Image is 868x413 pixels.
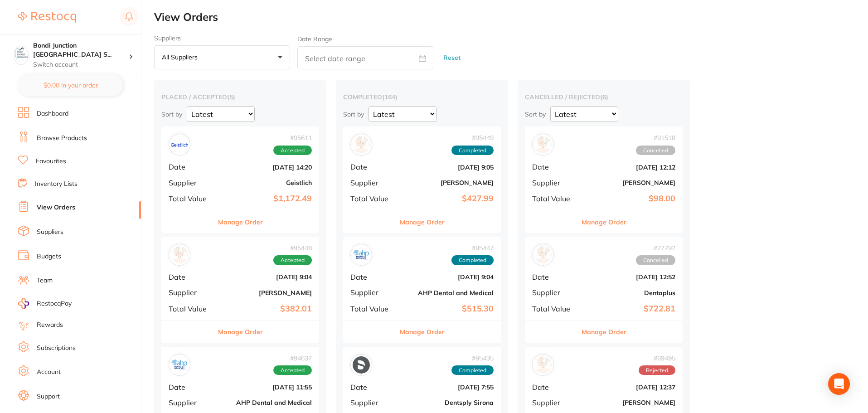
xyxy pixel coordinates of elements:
[161,110,182,118] p: Sort by
[451,134,494,141] span: # 95449
[403,304,494,314] b: $515.30
[273,134,312,141] span: # 95611
[37,299,72,308] span: RestocqPay
[154,34,290,42] label: Suppliers
[403,194,494,204] b: $427.99
[297,35,332,43] label: Date Range
[451,365,494,375] span: Completed
[162,53,201,61] p: All suppliers
[273,255,312,265] span: Accepted
[169,305,214,313] span: Total Value
[534,136,552,153] img: Henry Schein Halas
[169,288,214,296] span: Supplier
[169,163,214,171] span: Date
[534,356,552,374] img: Henry Schein Halas
[451,244,494,252] span: # 95447
[636,255,675,265] span: Cancelled
[161,126,319,233] div: Geistlich#95611AcceptedDate[DATE] 14:20SupplierGeistlichTotal Value$1,172.49Manage Order
[37,109,68,118] a: Dashboard
[353,246,370,263] img: AHP Dental and Medical
[218,211,263,233] button: Manage Order
[161,93,319,101] h2: placed / accepted ( 5 )
[403,399,494,406] b: Dentsply Sirona
[343,93,501,101] h2: completed ( 164 )
[221,384,312,391] b: [DATE] 11:55
[532,163,577,171] span: Date
[36,157,66,166] a: Favourites
[532,383,577,391] span: Date
[451,355,494,362] span: # 95435
[161,237,319,343] div: Adam Dental#95448AcceptedDate[DATE] 9:04Supplier[PERSON_NAME]Total Value$382.01Manage Order
[350,398,396,407] span: Supplier
[154,11,868,24] h2: View Orders
[33,41,129,59] h4: Bondi Junction Sydney Specialist Periodontics
[297,46,433,69] input: Select date range
[154,45,290,70] button: All suppliers
[534,246,552,263] img: Dentaplus
[636,134,675,141] span: # 91518
[525,93,683,101] h2: cancelled / rejected ( 6 )
[221,164,312,171] b: [DATE] 14:20
[221,179,312,186] b: Geistlich
[350,194,396,203] span: Total Value
[221,273,312,281] b: [DATE] 9:04
[585,273,675,281] b: [DATE] 12:52
[582,321,626,343] button: Manage Order
[828,373,850,395] div: Open Intercom Messenger
[525,110,546,118] p: Sort by
[532,288,577,296] span: Supplier
[350,163,396,171] span: Date
[169,179,214,187] span: Supplier
[171,136,188,153] img: Geistlich
[585,384,675,391] b: [DATE] 12:37
[639,365,675,375] span: Rejected
[35,180,78,189] a: Inventory Lists
[532,179,577,187] span: Supplier
[273,146,312,155] span: Accepted
[221,304,312,314] b: $382.01
[37,368,61,377] a: Account
[350,179,396,187] span: Supplier
[585,399,675,406] b: [PERSON_NAME]
[403,289,494,296] b: AHP Dental and Medical
[221,399,312,406] b: AHP Dental and Medical
[37,392,60,401] a: Support
[403,384,494,391] b: [DATE] 7:55
[221,194,312,204] b: $1,172.49
[169,383,214,391] span: Date
[37,228,63,237] a: Suppliers
[350,305,396,313] span: Total Value
[403,179,494,186] b: [PERSON_NAME]
[532,398,577,407] span: Supplier
[18,298,72,309] a: RestocqPay
[353,356,370,374] img: Dentsply Sirona
[18,7,76,28] a: Restocq Logo
[350,383,396,391] span: Date
[273,355,312,362] span: # 94637
[169,273,214,281] span: Date
[350,273,396,281] span: Date
[636,244,675,252] span: # 77792
[532,194,577,203] span: Total Value
[585,289,675,296] b: Dentaplus
[33,60,129,69] p: Switch account
[585,164,675,171] b: [DATE] 12:12
[639,355,675,362] span: # 69495
[37,252,61,261] a: Budgets
[18,298,29,309] img: RestocqPay
[169,194,214,203] span: Total Value
[273,365,312,375] span: Accepted
[218,321,263,343] button: Manage Order
[14,46,28,60] img: Bondi Junction Sydney Specialist Periodontics
[532,273,577,281] span: Date
[403,164,494,171] b: [DATE] 9:05
[37,276,53,285] a: Team
[343,110,364,118] p: Sort by
[400,211,445,233] button: Manage Order
[169,398,214,407] span: Supplier
[18,12,76,23] img: Restocq Logo
[585,304,675,314] b: $722.81
[221,289,312,296] b: [PERSON_NAME]
[37,134,87,143] a: Browse Products
[350,288,396,296] span: Supplier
